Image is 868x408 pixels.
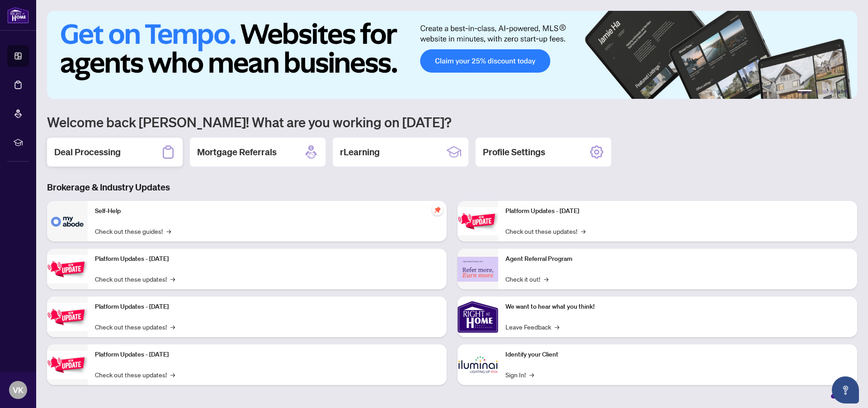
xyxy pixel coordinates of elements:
[505,302,850,312] p: We want to hear what you think!
[529,370,534,380] span: →
[95,322,175,332] a: Check out these updates!→
[170,370,175,380] span: →
[197,146,277,158] h2: Mortgage Referrals
[555,322,559,332] span: →
[505,274,548,284] a: Check it out!→
[13,384,24,396] span: VK
[95,370,175,380] a: Check out these updates!→
[837,90,841,93] button: 5
[458,344,498,385] img: Identify your Client
[505,254,850,264] p: Agent Referral Program
[458,257,498,282] img: Agent Referral Program
[47,303,88,331] img: Platform Updates - July 21, 2025
[47,201,88,241] img: Self-Help
[505,226,585,236] a: Check out these updates!→
[95,302,439,312] p: Platform Updates - [DATE]
[458,297,498,337] img: We want to hear what you think!
[170,322,175,332] span: →
[505,206,850,216] p: Platform Updates - [DATE]
[432,204,443,215] span: pushpin
[95,226,171,236] a: Check out these guides!→
[823,90,826,93] button: 3
[340,146,380,158] h2: rLearning
[505,322,559,332] a: Leave Feedback→
[458,207,498,236] img: Platform Updates - June 23, 2025
[832,376,859,403] button: Open asap
[95,350,439,360] p: Platform Updates - [DATE]
[830,90,834,93] button: 4
[797,90,812,93] button: 1
[54,146,121,158] h2: Deal Processing
[170,274,175,284] span: →
[47,351,88,379] img: Platform Updates - July 8, 2025
[47,255,88,283] img: Platform Updates - September 16, 2025
[7,7,29,23] img: logo
[505,350,850,360] p: Identify your Client
[47,113,857,130] h1: Welcome back [PERSON_NAME]! What are you working on [DATE]?
[505,370,534,380] a: Sign In!→
[166,226,171,236] span: →
[95,274,175,284] a: Check out these updates!→
[483,146,545,158] h2: Profile Settings
[581,226,585,236] span: →
[47,181,857,194] h3: Brokerage & Industry Updates
[95,206,439,216] p: Self-Help
[47,11,857,99] img: Slide 0
[544,274,548,284] span: →
[95,254,439,264] p: Platform Updates - [DATE]
[816,90,819,93] button: 2
[844,90,848,93] button: 6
